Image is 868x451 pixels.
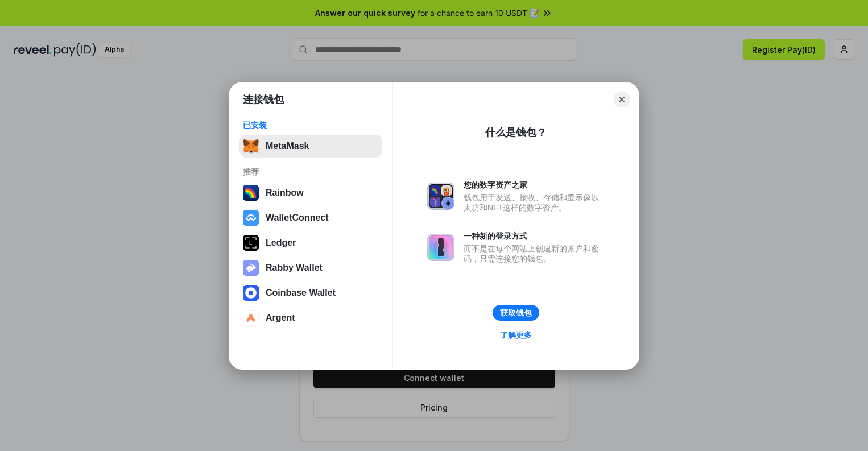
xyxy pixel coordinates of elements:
button: Rainbow [239,181,382,204]
div: Rainbow [266,188,304,198]
button: WalletConnect [239,206,382,229]
div: Argent [266,313,295,323]
button: Argent [239,307,382,329]
img: svg+xml,%3Csvg%20xmlns%3D%22http%3A%2F%2Fwww.w3.org%2F2000%2Fsvg%22%20fill%3D%22none%22%20viewBox... [427,183,454,210]
a: 了解更多 [493,328,539,342]
button: Rabby Wallet [239,256,382,279]
button: 获取钱包 [493,305,539,321]
div: 您的数字资产之家 [464,180,605,190]
div: 一种新的登录方式 [464,231,605,241]
div: MetaMask [266,141,309,151]
div: 而不是在每个网站上创建新的账户和密码，只需连接您的钱包。 [464,243,605,264]
img: svg+xml,%3Csvg%20xmlns%3D%22http%3A%2F%2Fwww.w3.org%2F2000%2Fsvg%22%20fill%3D%22none%22%20viewBox... [427,234,454,261]
button: Close [614,92,630,107]
div: 什么是钱包？ [485,126,547,139]
img: svg+xml,%3Csvg%20width%3D%2228%22%20height%3D%2228%22%20viewBox%3D%220%200%2028%2028%22%20fill%3D... [243,285,259,301]
div: Rabby Wallet [266,263,323,273]
button: Ledger [239,231,382,254]
h1: 连接钱包 [243,93,284,106]
div: Coinbase Wallet [266,288,336,298]
div: 钱包用于发送、接收、存储和显示像以太坊和NFT这样的数字资产。 [464,192,605,213]
div: Ledger [266,238,296,248]
img: svg+xml,%3Csvg%20fill%3D%22none%22%20height%3D%2233%22%20viewBox%3D%220%200%2035%2033%22%20width%... [243,138,259,154]
img: svg+xml,%3Csvg%20width%3D%2228%22%20height%3D%2228%22%20viewBox%3D%220%200%2028%2028%22%20fill%3D... [243,310,259,326]
img: svg+xml,%3Csvg%20xmlns%3D%22http%3A%2F%2Fwww.w3.org%2F2000%2Fsvg%22%20width%3D%2228%22%20height%3... [243,235,259,251]
button: MetaMask [239,135,382,158]
div: 已安装 [243,120,379,130]
div: 推荐 [243,167,379,177]
img: svg+xml,%3Csvg%20width%3D%2228%22%20height%3D%2228%22%20viewBox%3D%220%200%2028%2028%22%20fill%3D... [243,210,259,226]
img: svg+xml,%3Csvg%20width%3D%22120%22%20height%3D%22120%22%20viewBox%3D%220%200%20120%20120%22%20fil... [243,185,259,201]
button: Coinbase Wallet [239,282,382,304]
div: 了解更多 [500,330,532,340]
img: svg+xml,%3Csvg%20xmlns%3D%22http%3A%2F%2Fwww.w3.org%2F2000%2Fsvg%22%20fill%3D%22none%22%20viewBox... [243,260,259,276]
div: WalletConnect [266,213,329,223]
div: 获取钱包 [500,308,532,318]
